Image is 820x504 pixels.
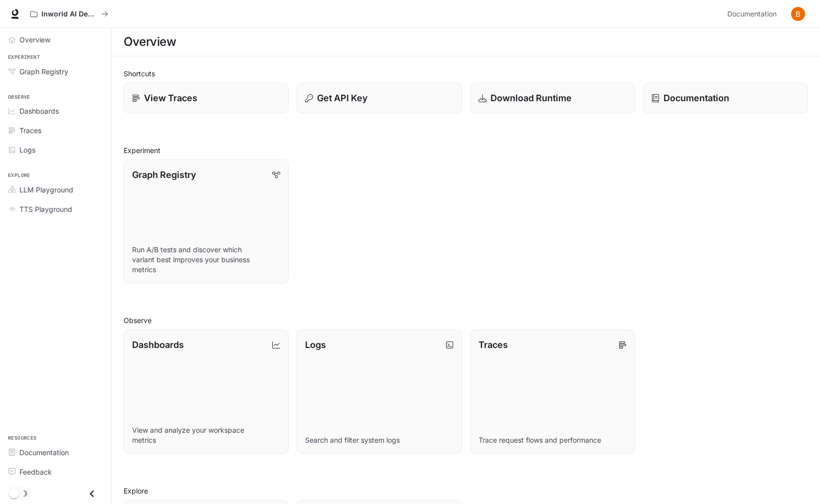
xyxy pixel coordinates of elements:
a: TracesTrace request flows and performance [470,330,635,453]
p: Trace request flows and performance [479,435,627,445]
p: Search and filter system logs [305,435,453,445]
p: Traces [479,338,508,351]
button: Get API Key [297,83,462,113]
span: Graph Registry [19,66,68,77]
a: LogsSearch and filter system logs [297,330,462,453]
span: Overview [19,34,50,45]
a: Graph Registry [4,63,107,80]
a: Logs [4,141,107,159]
span: Dashboards [19,106,59,116]
a: LLM Playground [4,181,107,198]
span: Documentation [19,447,69,458]
a: Traces [4,122,107,139]
p: View Traces [144,91,197,105]
button: Close drawer [81,484,103,504]
a: Feedback [4,463,107,481]
a: Overview [4,31,107,48]
p: Documentation [663,91,729,105]
a: Download Runtime [470,83,635,113]
span: Documentation [727,8,777,20]
a: Documentation [643,83,808,113]
p: View and analyze your workspace metrics [132,425,280,445]
a: View Traces [124,83,289,113]
span: Dark mode toggle [9,488,19,499]
a: TTS Playground [4,200,107,218]
h2: Observe [124,315,808,326]
p: Graph Registry [132,168,196,181]
span: Traces [19,125,41,136]
button: User avatar [788,4,808,24]
span: LLM Playground [19,184,73,195]
h2: Experiment [124,145,808,156]
button: All workspaces [26,4,113,24]
span: TTS Playground [19,204,72,214]
a: Documentation [4,444,107,461]
a: Dashboards [4,102,107,120]
a: DashboardsView and analyze your workspace metrics [124,330,289,453]
p: Inworld AI Demos [41,10,97,18]
a: Graph RegistryRun A/B tests and discover which variant best improves your business metrics [124,160,289,283]
p: Dashboards [132,338,184,351]
a: Documentation [723,4,784,24]
h2: Shortcuts [124,68,808,79]
span: Logs [19,145,35,155]
h2: Explore [124,486,808,496]
img: User avatar [791,7,805,21]
h1: Overview [124,32,176,52]
span: Feedback [19,467,52,477]
p: Run A/B tests and discover which variant best improves your business metrics [132,245,280,275]
p: Download Runtime [491,91,572,105]
p: Get API Key [317,91,367,105]
p: Logs [305,338,326,351]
